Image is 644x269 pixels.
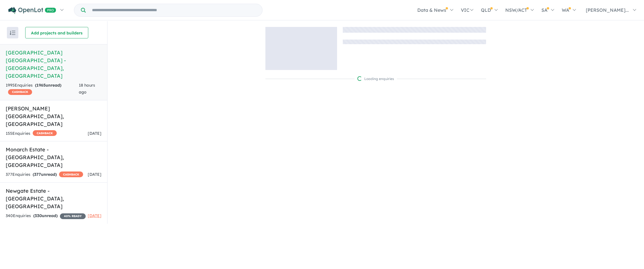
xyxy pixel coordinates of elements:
[88,172,101,177] span: [DATE]
[88,213,101,218] span: [DATE]
[33,130,57,136] span: CASHBACK
[6,171,83,178] div: 377 Enquir ies
[35,213,42,218] span: 330
[33,172,57,177] strong: ( unread)
[87,4,261,16] input: Try estate name, suburb, builder or developer
[59,171,83,177] span: CASHBACK
[586,7,629,13] span: [PERSON_NAME]...
[6,130,57,137] div: 155 Enquir ies
[6,213,86,219] div: 340 Enquir ies
[88,131,101,136] span: [DATE]
[357,76,394,82] div: Loading enquiries
[35,83,61,88] strong: ( unread)
[6,82,79,96] div: 1995 Enquir ies
[34,172,41,177] span: 377
[36,83,46,88] span: 1965
[6,49,101,80] h5: [GEOGRAPHIC_DATA] [GEOGRAPHIC_DATA] - [GEOGRAPHIC_DATA] , [GEOGRAPHIC_DATA]
[33,213,58,218] strong: ( unread)
[10,31,15,35] img: sort.svg
[6,187,101,210] h5: Newgate Estate - [GEOGRAPHIC_DATA] , [GEOGRAPHIC_DATA]
[25,27,88,38] button: Add projects and builders
[6,146,101,169] h5: Monarch Estate - [GEOGRAPHIC_DATA] , [GEOGRAPHIC_DATA]
[8,89,32,95] span: CASHBACK
[6,105,101,128] h5: [PERSON_NAME][GEOGRAPHIC_DATA] , [GEOGRAPHIC_DATA]
[79,83,95,95] span: 18 hours ago
[8,7,56,14] img: Openlot PRO Logo White
[60,213,86,219] span: 40 % READY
